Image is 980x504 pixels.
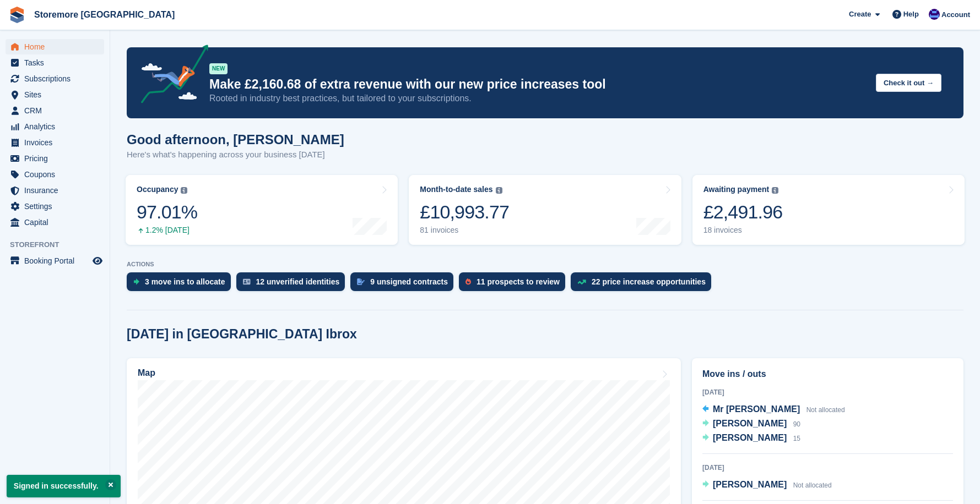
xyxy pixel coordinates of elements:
[24,215,90,230] span: Capital
[181,187,187,194] img: icon-info-grey-7440780725fd019a000dd9b08b2336e03edf1995a4989e88bcd33f0948082b44.svg
[6,135,104,150] a: menu
[137,226,197,235] div: 1.2% [DATE]
[91,254,104,267] a: Preview store
[24,167,90,182] span: Coupons
[772,187,778,194] img: icon-info-grey-7440780725fd019a000dd9b08b2336e03edf1995a4989e88bcd33f0948082b44.svg
[24,119,90,134] span: Analytics
[126,175,398,245] a: Occupancy 97.01% 1.2% [DATE]
[6,87,104,102] a: menu
[24,71,90,86] span: Subscriptions
[127,327,357,342] h2: [DATE] in [GEOGRAPHIC_DATA] Ibrox
[127,261,963,268] p: ACTIONS
[127,149,344,161] p: Here's what's happening across your business [DATE]
[692,175,965,245] a: Awaiting payment £2,491.96 18 invoices
[420,201,509,223] div: £10,993.77
[941,9,970,20] span: Account
[145,277,225,286] div: 3 move ins to allocate
[7,475,121,497] p: Signed in successfully.
[209,76,867,92] p: Make £2,160.68 of extra revenue with our new price increases tool
[6,103,104,118] a: menu
[6,39,104,54] a: menu
[236,272,351,297] a: 12 unverified identities
[350,272,459,297] a: 9 unsigned contracts
[6,119,104,134] a: menu
[209,92,867,105] p: Rooted in industry best practices, but tailored to your subscriptions.
[703,226,783,235] div: 18 invoices
[137,185,178,194] div: Occupancy
[703,201,783,223] div: £2,491.96
[876,74,941,92] button: Check it out →
[702,478,832,492] a: [PERSON_NAME] Not allocated
[577,280,586,284] img: price_increase_opportunities-93ffe204e8149a01c8c9dc8f82e8f89637d9d84a8eef4429ea346261dce0b2c0.svg
[133,278,139,285] img: move_ins_to_allocate_icon-fdf77a2bb77ea45bf5b3d319d69a93e2d87916cf1d5bf7949dd705db3b84f3ca.svg
[702,431,800,446] a: [PERSON_NAME] 15
[929,9,940,20] img: Angela
[702,387,953,397] div: [DATE]
[571,272,717,297] a: 22 price increase opportunities
[793,481,832,489] span: Not allocated
[24,253,90,269] span: Booking Portal
[10,239,110,250] span: Storefront
[6,183,104,198] a: menu
[420,185,492,194] div: Month-to-date sales
[6,253,104,269] a: menu
[24,103,90,118] span: CRM
[138,368,155,378] h2: Map
[903,9,919,20] span: Help
[24,183,90,198] span: Insurance
[6,199,104,214] a: menu
[849,9,871,20] span: Create
[713,433,787,442] span: [PERSON_NAME]
[30,6,179,24] a: Storemore [GEOGRAPHIC_DATA]
[127,132,344,147] h1: Good afternoon, [PERSON_NAME]
[24,39,90,54] span: Home
[6,167,104,182] a: menu
[592,277,706,286] div: 22 price increase opportunities
[24,151,90,166] span: Pricing
[137,201,197,223] div: 97.01%
[256,277,340,286] div: 12 unverified identities
[6,151,104,166] a: menu
[420,226,509,235] div: 81 invoices
[793,435,800,442] span: 15
[409,175,681,245] a: Month-to-date sales £10,993.77 81 invoices
[465,278,471,285] img: prospect-51fa495bee0391a8d652442698ab0144808aea92771e9ea1ae160a38d050c398.svg
[9,7,25,23] img: stora-icon-8386f47178a22dfd0bd8f6a31ec36ba5ce8667c1dd55bd0f319d3a0aa187defe.svg
[702,463,953,473] div: [DATE]
[6,215,104,230] a: menu
[132,45,209,107] img: price-adjustments-announcement-icon-8257ccfd72463d97f412b2fc003d46551f7dbcb40ab6d574587a9cd5c0d94...
[806,406,845,414] span: Not allocated
[209,63,228,74] div: NEW
[702,417,800,431] a: [PERSON_NAME] 90
[703,185,770,194] div: Awaiting payment
[6,71,104,86] a: menu
[702,368,953,381] h2: Move ins / outs
[459,272,571,297] a: 11 prospects to review
[243,278,251,285] img: verify_identity-adf6edd0f0f0b5bbfe63781bf79b02c33cf7c696d77639b501bdc392416b5a36.svg
[713,480,787,489] span: [PERSON_NAME]
[477,277,560,286] div: 11 prospects to review
[24,87,90,102] span: Sites
[793,420,800,428] span: 90
[24,135,90,150] span: Invoices
[357,278,365,285] img: contract_signature_icon-13c848040528278c33f63329250d36e43548de30e8caae1d1a13099fd9432cc5.svg
[713,404,800,414] span: Mr [PERSON_NAME]
[702,403,845,417] a: Mr [PERSON_NAME] Not allocated
[127,272,236,297] a: 3 move ins to allocate
[496,187,502,194] img: icon-info-grey-7440780725fd019a000dd9b08b2336e03edf1995a4989e88bcd33f0948082b44.svg
[6,55,104,70] a: menu
[713,419,787,428] span: [PERSON_NAME]
[24,55,90,70] span: Tasks
[24,199,90,214] span: Settings
[370,277,448,286] div: 9 unsigned contracts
